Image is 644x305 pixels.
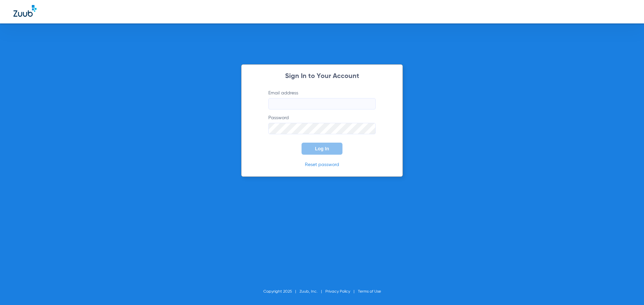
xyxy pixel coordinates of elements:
a: Reset password [305,162,339,167]
a: Terms of Use [358,290,381,294]
input: Password [268,123,376,134]
li: Zuub, Inc. [300,288,325,295]
iframe: Chat Widget [610,273,644,305]
input: Email address [268,98,376,109]
li: Copyright 2025 [263,288,300,295]
span: Log In [315,146,329,151]
h2: Sign In to Your Account [258,73,386,80]
label: Email address [268,90,376,109]
label: Password [268,115,376,134]
a: Privacy Policy [325,290,350,294]
button: Log In [302,143,342,155]
img: Zuub Logo [13,5,37,17]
